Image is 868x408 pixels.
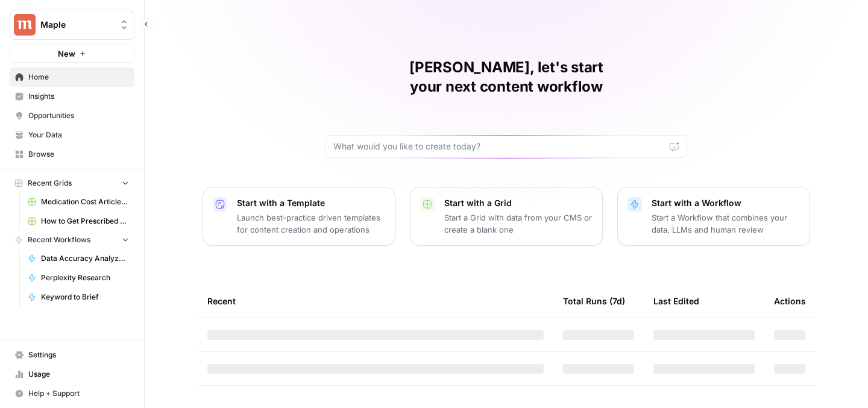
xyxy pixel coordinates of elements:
[10,231,134,249] button: Recent Workflows
[40,19,113,31] span: Maple
[28,110,129,121] span: Opportunities
[28,149,129,160] span: Browse
[444,197,593,209] p: Start with a Grid
[10,345,134,365] a: Settings
[28,72,129,83] span: Home
[22,287,134,307] a: Keyword to Brief
[444,212,593,236] p: Start a Grid with data from your CMS or create a blank one
[10,45,134,63] button: New
[41,216,129,227] span: How to Get Prescribed for [Medication]
[10,365,134,384] a: Usage
[410,187,603,246] button: Start with a GridStart a Grid with data from your CMS or create a blank one
[333,140,665,152] input: What would you like to create today?
[563,284,625,318] div: Total Runs (7d)
[28,388,129,399] span: Help + Support
[237,197,385,209] p: Start with a Template
[22,212,134,231] a: How to Get Prescribed for [Medication]
[41,292,129,303] span: Keyword to Brief
[41,253,129,264] span: Data Accuracy Analyzer - Pricing Articles
[22,249,134,268] a: Data Accuracy Analyzer - Pricing Articles
[58,48,75,60] span: New
[774,284,806,318] div: Actions
[14,14,36,36] img: Maple Logo
[652,212,800,236] p: Start a Workflow that combines your data, LLMs and human review
[22,192,134,212] a: Medication Cost Articles Grid
[653,284,699,318] div: Last Edited
[325,58,687,96] h1: [PERSON_NAME], let's start your next content workflow
[617,187,810,246] button: Start with a WorkflowStart a Workflow that combines your data, LLMs and human review
[41,196,129,207] span: Medication Cost Articles Grid
[41,272,129,283] span: Perplexity Research
[652,197,800,209] p: Start with a Workflow
[10,145,134,164] a: Browse
[28,234,90,245] span: Recent Workflows
[237,212,385,236] p: Launch best-practice driven templates for content creation and operations
[10,125,134,145] a: Your Data
[28,130,129,140] span: Your Data
[203,187,395,246] button: Start with a TemplateLaunch best-practice driven templates for content creation and operations
[10,10,134,40] button: Workspace: Maple
[10,87,134,106] a: Insights
[10,174,134,192] button: Recent Grids
[10,384,134,403] button: Help + Support
[207,284,544,318] div: Recent
[28,369,129,380] span: Usage
[28,178,72,189] span: Recent Grids
[28,91,129,102] span: Insights
[28,350,129,360] span: Settings
[22,268,134,287] a: Perplexity Research
[10,106,134,125] a: Opportunities
[10,67,134,87] a: Home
